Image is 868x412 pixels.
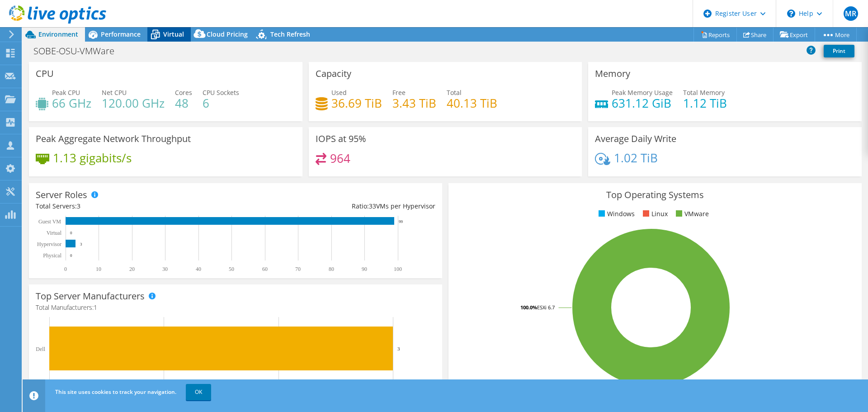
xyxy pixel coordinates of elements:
[175,98,192,108] h4: 48
[36,190,87,200] h3: Server Roles
[203,88,239,97] span: CPU Sockets
[270,30,310,38] span: Tech Refresh
[101,30,141,38] span: Performance
[736,28,774,42] a: Share
[674,209,709,219] li: VMware
[55,388,176,396] span: This site uses cookies to track your navigation.
[683,98,727,108] h4: 1.12 TiB
[537,304,555,311] tspan: ESXi 6.7
[186,384,211,400] a: OK
[64,266,67,272] text: 0
[38,30,78,38] span: Environment
[52,88,80,97] span: Peak CPU
[47,230,62,236] text: Virtual
[203,98,239,108] h4: 6
[331,88,347,97] span: Used
[641,209,668,219] li: Linux
[29,46,128,56] h1: SOBE-OSU-VMWare
[102,98,165,108] h4: 120.00 GHz
[43,252,61,259] text: Physical
[262,266,268,272] text: 60
[52,98,91,108] h4: 66 GHz
[36,346,45,352] text: Dell
[37,241,61,247] text: Hypervisor
[77,202,80,210] span: 3
[80,242,82,246] text: 3
[331,98,382,108] h4: 36.69 TiB
[595,134,676,144] h3: Average Daily Write
[455,190,855,200] h3: Top Operating Systems
[330,153,350,163] h4: 964
[447,98,497,108] h4: 40.13 TiB
[36,134,191,144] h3: Peak Aggregate Network Throughput
[693,28,737,42] a: Reports
[612,98,673,108] h4: 631.12 GiB
[773,28,815,42] a: Export
[295,266,301,272] text: 70
[316,134,366,144] h3: IOPS at 95%
[612,88,673,97] span: Peak Memory Usage
[844,6,858,21] span: MR
[70,231,72,235] text: 0
[129,266,135,272] text: 20
[329,266,334,272] text: 80
[824,45,854,57] a: Print
[392,98,436,108] h4: 3.43 TiB
[316,69,351,79] h3: Capacity
[394,266,402,272] text: 100
[102,88,127,97] span: Net CPU
[175,88,192,97] span: Cores
[94,303,97,312] span: 1
[369,202,376,210] span: 33
[96,266,101,272] text: 10
[236,201,435,211] div: Ratio: VMs per Hypervisor
[36,291,145,301] h3: Top Server Manufacturers
[520,304,537,311] tspan: 100.0%
[362,266,367,272] text: 90
[683,88,725,97] span: Total Memory
[36,201,236,211] div: Total Servers:
[787,9,795,18] svg: \n
[53,153,132,163] h4: 1.13 gigabits/s
[447,88,462,97] span: Total
[596,209,635,219] li: Windows
[70,253,72,258] text: 0
[162,266,168,272] text: 30
[36,69,54,79] h3: CPU
[614,153,658,163] h4: 1.02 TiB
[392,88,406,97] span: Free
[38,218,61,225] text: Guest VM
[229,266,234,272] text: 50
[815,28,857,42] a: More
[397,346,400,351] text: 3
[196,266,201,272] text: 40
[36,303,435,313] h4: Total Manufacturers:
[207,30,248,38] span: Cloud Pricing
[399,219,403,224] text: 99
[163,30,184,38] span: Virtual
[595,69,630,79] h3: Memory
